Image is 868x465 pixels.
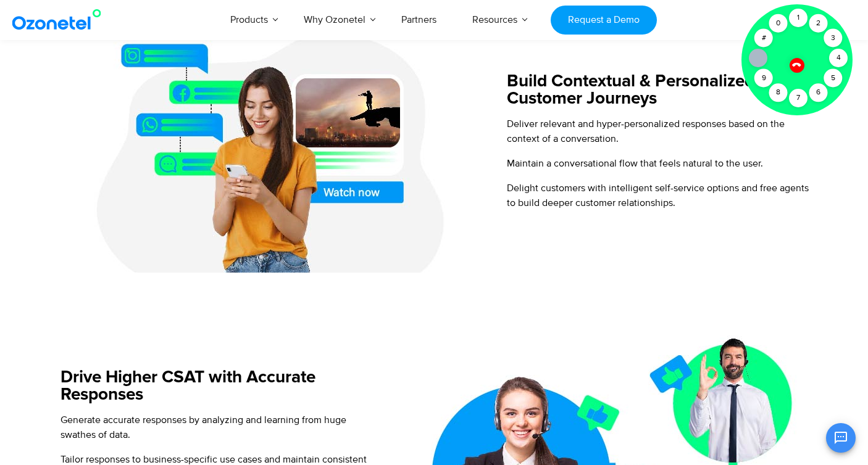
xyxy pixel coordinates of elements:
[61,413,378,442] p: Generate accurate responses by analyzing and learning from huge swathes of data.
[754,29,773,47] div: #
[551,6,656,35] a: Request a Demo
[769,14,788,33] div: 0
[61,369,378,403] h5: Drive Higher CSAT with Accurate Responses
[824,29,843,47] div: 3
[809,14,828,33] div: 2
[789,9,807,27] div: 1
[789,89,807,107] div: 7
[824,69,843,88] div: 5
[769,83,788,102] div: 8
[829,49,848,67] div: 4
[507,157,763,170] span: Maintain a conversational flow that feels natural to the user.
[809,83,828,102] div: 6
[507,182,809,209] span: Delight customers with intelligent self-service options and free agents to build deeper customer ...
[507,73,819,107] h5: Build Contextual & Personalized Customer Journeys
[754,69,773,88] div: 9
[507,118,785,145] span: Deliver relevant and hyper-personalized responses based on the context of a conversation.
[826,423,856,453] button: Open chat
